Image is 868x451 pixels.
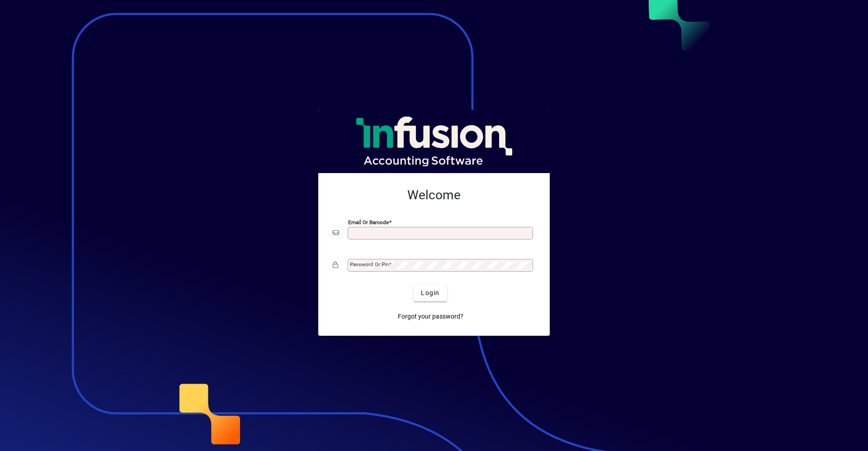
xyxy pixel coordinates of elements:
[350,261,389,268] mat-label: Password or Pin
[333,188,535,203] h2: Welcome
[348,219,389,225] mat-label: Email or Barcode
[414,285,447,301] button: Login
[398,312,463,321] span: Forgot your password?
[394,309,467,325] a: Forgot your password?
[421,288,439,298] span: Login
